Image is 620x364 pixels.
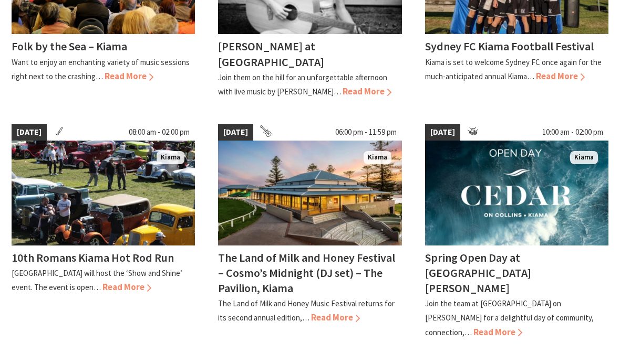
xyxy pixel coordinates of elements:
[425,57,602,81] p: Kiama is set to welcome Sydney FC once again for the much-anticipated annual Kiama…
[102,281,151,293] span: Read More
[12,124,47,141] span: [DATE]
[12,124,195,339] a: [DATE] 08:00 am - 02:00 pm Hot Rod Run Kiama Kiama 10th Romans Kiama Hot Rod Run [GEOGRAPHIC_DATA...
[218,141,401,245] img: Land of Milk an Honey Festival
[425,124,460,141] span: [DATE]
[123,124,195,141] span: 08:00 am - 02:00 pm
[425,298,594,337] p: Join the team at [GEOGRAPHIC_DATA] on [PERSON_NAME] for a delightful day of community, connection,…
[12,250,174,265] h4: 10th Romans Kiama Hot Rod Run
[12,39,127,53] h4: Folk by the Sea – Kiama
[343,85,391,97] span: Read More
[364,151,391,164] span: Kiama
[218,72,387,97] p: Join them on the hill for an unforgettable afternoon with live music by [PERSON_NAME]…
[105,70,153,82] span: Read More
[570,151,598,164] span: Kiama
[218,124,253,141] span: [DATE]
[12,57,190,81] p: Want to enjoy an enchanting variety of music sessions right next to the crashing…
[425,250,531,295] h4: Spring Open Day at [GEOGRAPHIC_DATA][PERSON_NAME]
[425,39,594,53] h4: Sydney FC Kiama Football Festival
[473,326,522,338] span: Read More
[218,39,324,69] h4: [PERSON_NAME] at [GEOGRAPHIC_DATA]
[12,141,195,245] img: Hot Rod Run Kiama
[330,124,402,141] span: 06:00 pm - 11:59 pm
[311,312,360,323] span: Read More
[218,250,395,295] h4: The Land of Milk and Honey Festival – Cosmo’s Midnight (DJ set) – The Pavilion, Kiama
[425,124,608,339] a: [DATE] 10:00 am - 02:00 pm Kiama Spring Open Day at [GEOGRAPHIC_DATA][PERSON_NAME] Join the team ...
[536,70,585,82] span: Read More
[218,124,401,339] a: [DATE] 06:00 pm - 11:59 pm Land of Milk an Honey Festival Kiama The Land of Milk and Honey Festiv...
[157,151,184,164] span: Kiama
[218,298,395,323] p: The Land of Milk and Honey Music Festival returns for its second annual edition,…
[537,124,608,141] span: 10:00 am - 02:00 pm
[12,268,182,292] p: [GEOGRAPHIC_DATA] will host the ‘Show and Shine’ event. The event is open…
